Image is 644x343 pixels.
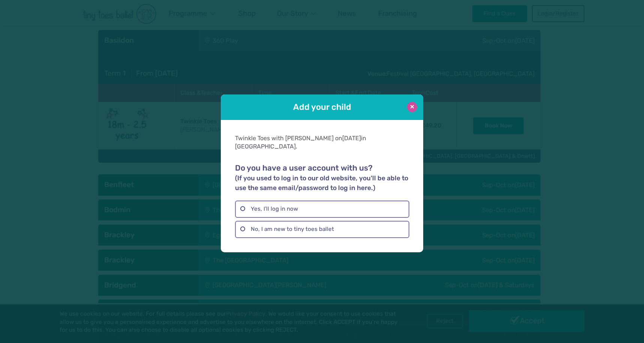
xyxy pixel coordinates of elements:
[235,201,409,218] label: Yes, I'll log in now
[235,221,409,238] label: No, I am new to tiny toes ballet
[235,163,409,193] h2: Do you have a user account with us?
[242,101,402,113] h1: Add your child
[235,134,409,151] div: Twinkle Toes with [PERSON_NAME] on in [GEOGRAPHIC_DATA].
[342,135,361,142] span: [DATE]
[235,174,408,192] small: (If you used to log in to our old website, you'll be able to use the same email/password to log i...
